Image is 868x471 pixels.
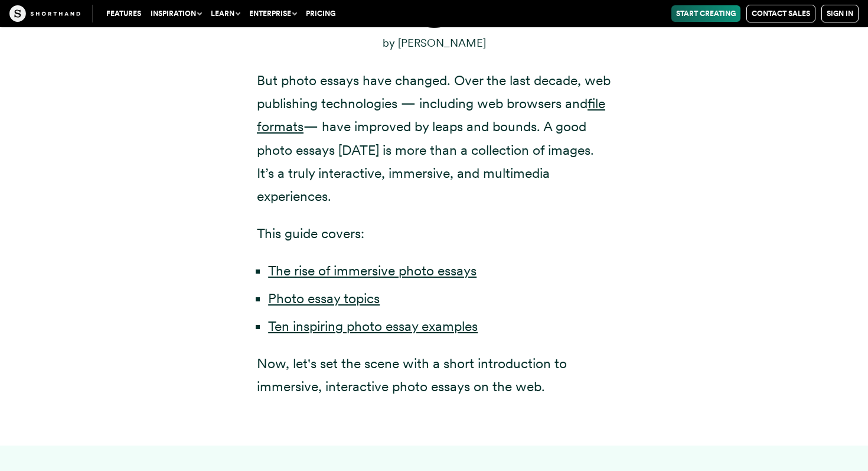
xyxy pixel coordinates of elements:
[268,318,478,334] a: Ten inspiring photo essay examples
[146,5,206,22] button: Inspiration
[102,5,146,22] a: Features
[257,352,611,398] p: Now, let's set the scene with a short introduction to immersive, interactive photo essays on the ...
[257,69,611,208] p: But photo essays have changed. Over the last decade, web publishing technologies — including web ...
[746,5,815,22] a: Contact Sales
[244,5,301,22] button: Enterprise
[671,5,740,22] a: Start Creating
[9,5,80,22] img: The Craft
[821,5,859,22] a: Sign in
[268,262,477,279] a: The rise of immersive photo essays
[257,222,611,245] p: This guide covers:
[257,31,611,55] p: by [PERSON_NAME]
[301,5,340,22] a: Pricing
[206,5,244,22] button: Learn
[268,290,380,307] a: Photo essay topics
